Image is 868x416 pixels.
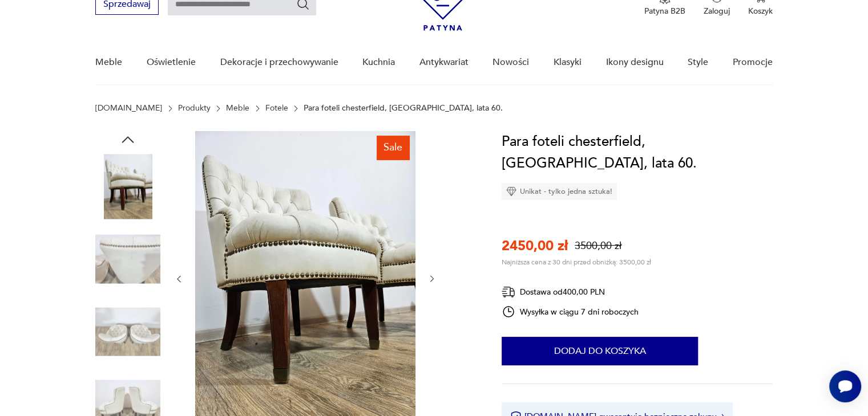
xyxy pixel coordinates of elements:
[419,40,469,84] a: Antykwariat
[492,40,529,84] a: Nowości
[502,183,617,200] div: Unikat - tylko jedna sztuka!
[688,40,708,84] a: Style
[502,285,515,299] img: Ikona dostawy
[704,6,730,17] p: Zaloguj
[575,239,621,253] p: 3500,00 zł
[644,6,685,17] p: Patyna B2B
[502,285,639,299] div: Dostawa od 400,00 PLN
[502,337,698,365] button: Dodaj do koszyka
[226,104,249,113] a: Meble
[502,258,651,267] p: Najniższa cena z 30 dni przed obniżką: 3500,00 zł
[95,154,160,219] img: Zdjęcie produktu Para foteli chesterfield, Anglia, lata 60.
[95,1,159,9] a: Sprzedawaj
[554,40,582,84] a: Klasyki
[178,104,211,113] a: Produkty
[304,104,503,113] p: Para foteli chesterfield, [GEOGRAPHIC_DATA], lata 60.
[265,104,288,113] a: Fotele
[362,40,395,84] a: Kuchnia
[605,40,663,84] a: Ikony designu
[829,370,861,402] iframe: Smartsupp widget button
[95,40,122,84] a: Meble
[502,131,773,174] h1: Para foteli chesterfield, [GEOGRAPHIC_DATA], lata 60.
[95,299,160,364] img: Zdjęcie produktu Para foteli chesterfield, Anglia, lata 60.
[748,6,773,17] p: Koszyk
[506,186,516,197] img: Ikona diamentu
[733,40,773,84] a: Promocje
[377,136,409,160] div: Sale
[502,305,639,319] div: Wysyłka w ciągu 7 dni roboczych
[220,40,338,84] a: Dekoracje i przechowywanie
[95,104,162,113] a: [DOMAIN_NAME]
[95,227,160,292] img: Zdjęcie produktu Para foteli chesterfield, Anglia, lata 60.
[502,236,568,255] p: 2450,00 zł
[147,40,196,84] a: Oświetlenie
